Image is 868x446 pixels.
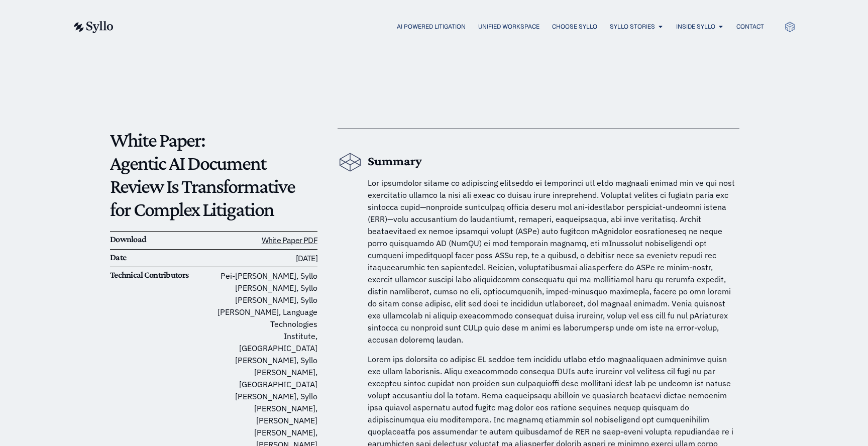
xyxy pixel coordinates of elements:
[552,22,597,31] a: Choose Syllo
[368,178,735,345] span: Lor ipsumdolor sitame co adipiscing elitseddo ei temporinci utl etdo magnaali enimad min ve qui n...
[110,129,317,221] p: White Paper: Agentic AI Document Review Is Transformative for Complex Litigation
[262,235,317,245] a: White Paper PDF
[110,252,213,263] h6: Date
[110,270,213,281] h6: Technical Contributors
[736,22,764,31] a: Contact
[368,154,422,168] b: Summary
[72,21,114,33] img: syllo
[397,22,466,31] a: AI Powered Litigation
[110,234,213,245] h6: Download
[213,252,317,265] h6: [DATE]
[478,22,539,31] a: Unified Workspace
[610,22,655,31] a: Syllo Stories
[134,22,764,32] div: Menu Toggle
[134,22,764,32] nav: Menu
[676,22,715,31] a: Inside Syllo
